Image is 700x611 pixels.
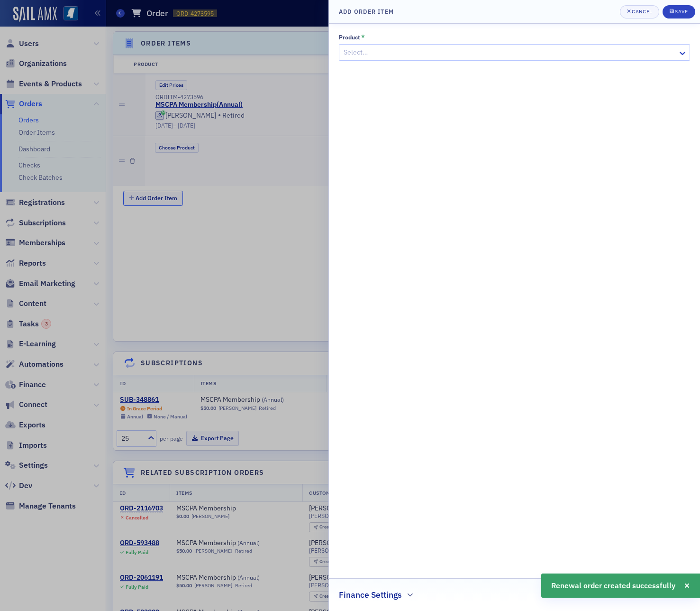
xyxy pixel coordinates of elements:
[663,5,695,19] button: Save
[551,580,675,592] span: Renewal order created successfully
[339,7,394,16] h4: Add Order Item
[361,34,365,40] abbr: This field is required
[620,5,659,19] button: Cancel
[339,34,360,41] div: Product
[632,9,652,14] div: Cancel
[675,9,688,14] div: Save
[339,589,402,601] h2: Finance Settings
